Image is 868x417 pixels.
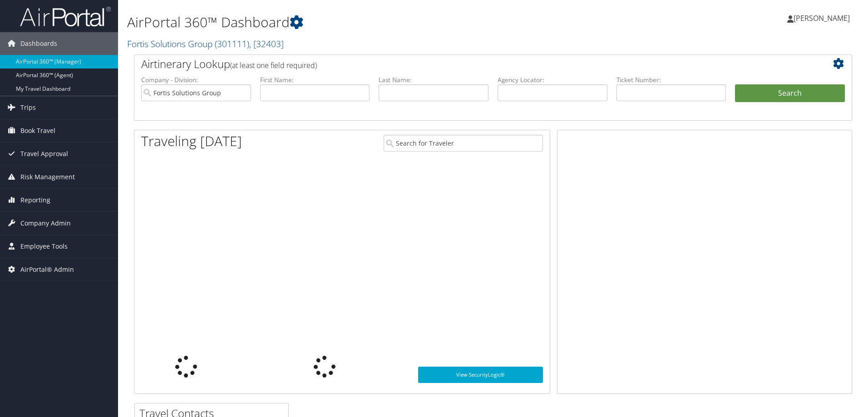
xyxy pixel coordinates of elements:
[20,189,50,211] span: Reporting
[20,142,68,165] span: Travel Approval
[20,119,55,142] span: Book Travel
[230,60,317,70] span: (at least one field required)
[249,38,284,50] span: , [ 32403 ]
[498,75,607,84] label: Agency Locator:
[20,166,75,188] span: Risk Management
[141,132,242,151] h1: Traveling [DATE]
[616,75,726,84] label: Ticket Number:
[215,38,249,50] span: ( 301111 )
[794,13,850,23] span: [PERSON_NAME]
[20,258,74,281] span: AirPortal® Admin
[20,235,68,258] span: Employee Tools
[787,5,859,32] a: [PERSON_NAME]
[20,6,111,27] img: airportal-logo.png
[141,75,251,84] label: Company - Division:
[418,367,543,383] a: View SecurityLogic®
[141,56,785,72] h2: Airtinerary Lookup
[127,13,615,32] h1: AirPortal 360™ Dashboard
[735,84,845,103] button: Search
[260,75,370,84] label: First Name:
[20,32,57,55] span: Dashboards
[384,135,543,152] input: Search for Traveler
[127,38,284,50] a: Fortis Solutions Group
[379,75,488,84] label: Last Name:
[20,96,36,119] span: Trips
[20,212,71,235] span: Company Admin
